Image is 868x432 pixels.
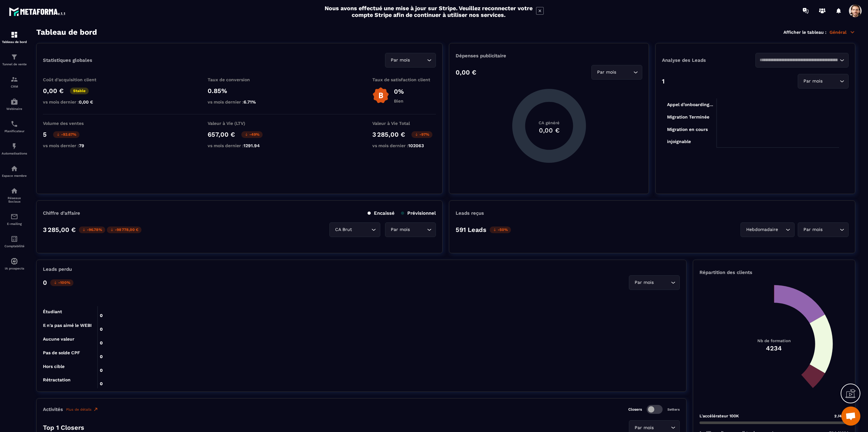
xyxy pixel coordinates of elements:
[244,99,256,104] span: 6.71%
[2,222,27,226] p: E-mailing
[2,71,27,93] a: formationformationCRM
[699,414,739,418] p: L'accélérateur 100K
[596,69,617,76] span: Par mois
[617,69,632,76] input: Search for option
[10,76,18,83] img: formation
[633,424,655,431] span: Par mois
[401,210,436,216] p: Prévisionnel
[79,227,105,233] p: -96.78%
[36,28,97,37] h3: Tableau de bord
[2,93,27,115] a: automationsautomationsWebinaire
[385,53,436,68] div: Search for option
[655,424,669,431] input: Search for option
[824,226,838,233] input: Search for option
[70,88,89,94] p: Stable
[2,208,27,230] a: emailemailE-mailing
[208,99,271,104] p: vs mois dernier :
[408,143,424,148] span: 102063
[10,53,18,61] img: formation
[10,235,18,243] img: accountant
[2,40,27,44] p: Tableau de bord
[802,226,824,233] span: Par mois
[633,279,655,286] span: Par mois
[2,62,27,66] p: Tunnel de vente
[43,323,92,328] tspan: Il n'a pas aimé le WEBI
[2,152,27,155] p: Automatisations
[755,53,849,68] div: Search for option
[43,87,64,95] p: 0,00 €
[662,77,665,85] p: 1
[779,226,784,233] input: Search for option
[667,139,691,144] tspan: injoignable
[2,85,27,88] p: CRM
[10,213,18,220] img: email
[43,266,72,272] p: Leads perdu
[591,65,642,80] div: Search for option
[93,407,98,412] img: narrow-up-right-o.6b7c60e2.svg
[368,210,395,216] p: Encaissé
[10,98,18,105] img: automations
[208,143,271,148] p: vs mois dernier :
[802,78,824,85] span: Par mois
[43,407,63,412] p: Activités
[2,129,27,133] p: Planificateur
[10,165,18,172] img: automations
[208,77,271,82] p: Taux de conversion
[10,187,18,195] img: social-network
[43,424,84,431] p: Top 1 Closers
[667,114,709,120] tspan: Migration Terminée
[2,115,27,138] a: schedulerschedulerPlanificateur
[372,77,436,82] p: Taux de satisfaction client
[456,226,486,234] p: 591 Leads
[456,68,476,76] p: 0,00 €
[10,142,18,150] img: automations
[655,279,669,286] input: Search for option
[241,131,263,138] p: -49%
[372,121,436,126] p: Valeur à Vie Total
[394,98,404,104] p: Bien
[50,279,73,286] p: -100%
[490,227,511,233] p: -50%
[43,99,107,104] p: vs mois dernier :
[208,121,271,126] p: Valeur à Vie (LTV)
[43,210,80,216] p: Chiffre d’affaire
[53,131,79,138] p: -93.67%
[783,30,826,35] p: Afficher le tableau :
[10,31,18,39] img: formation
[43,350,80,355] tspan: Pas de solde CPF
[389,226,411,233] span: Par mois
[667,407,680,412] p: Setters
[667,102,713,107] tspan: Appel d’onboarding...
[43,377,71,382] tspan: Rétractation
[329,222,380,237] div: Search for option
[2,160,27,182] a: automationsautomationsEspace membre
[760,57,838,64] input: Search for option
[2,230,27,253] a: accountantaccountantComptabilité
[2,107,27,111] p: Webinaire
[372,131,405,138] p: 3 285,00 €
[43,121,107,126] p: Volume des ventes
[66,407,98,412] a: Plus de détails
[79,143,84,148] span: 79
[745,226,779,233] span: Hebdomadaire
[244,143,260,148] span: 1291.94
[324,5,533,18] h2: Nous avons effectué une mise à jour sur Stripe. Veuillez reconnecter votre compte Stripe afin de ...
[830,29,855,35] p: Général
[208,87,271,95] p: 0.85%
[411,226,425,233] input: Search for option
[798,222,849,237] div: Search for option
[43,336,74,342] tspan: Aucune valeur
[667,127,708,132] tspan: Migration en cours
[43,364,65,369] tspan: Hors cible
[2,267,27,270] p: IA prospects
[629,275,680,290] div: Search for option
[699,270,849,275] p: Répartition des clients
[9,6,66,17] img: logo
[10,120,18,128] img: scheduler
[43,309,62,314] tspan: Étudiant
[798,74,849,89] div: Search for option
[385,222,436,237] div: Search for option
[43,143,107,148] p: vs mois dernier :
[389,57,411,64] span: Par mois
[741,222,795,237] div: Search for option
